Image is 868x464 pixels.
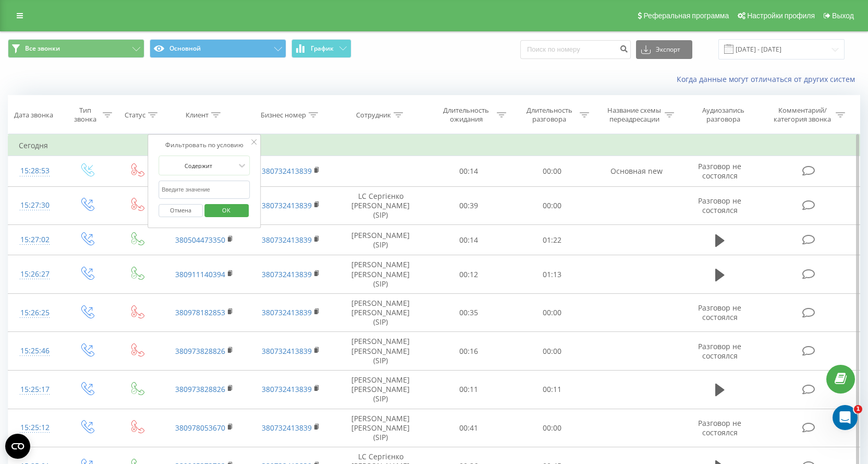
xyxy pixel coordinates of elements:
[19,341,51,361] div: 15:25:46
[175,346,225,356] a: 380973828826
[19,230,51,250] div: 15:27:02
[427,371,510,409] td: 00:11
[150,39,286,58] button: Основной
[593,156,680,186] td: Основная new
[520,40,631,59] input: Поиск по номеру
[677,74,860,84] a: Когда данные могут отличаться от других систем
[521,106,577,124] div: Длительность разговора
[175,235,225,245] a: 380504473350
[262,166,312,176] a: 380732413839
[334,371,427,409] td: [PERSON_NAME] [PERSON_NAME] (SIP)
[747,11,815,20] span: Настройки профиля
[510,225,594,255] td: 01:22
[427,255,510,294] td: 00:12
[510,186,594,225] td: 00:00
[8,39,144,58] button: Все звонки
[510,409,594,447] td: 00:00
[262,200,312,210] a: 380732413839
[175,423,225,433] a: 380978053670
[438,106,494,124] div: Длительность ожидания
[334,332,427,371] td: [PERSON_NAME] [PERSON_NAME] (SIP)
[334,225,427,255] td: [PERSON_NAME] (SIP)
[70,106,100,124] div: Тип звонка
[25,44,60,53] span: Все звонки
[204,204,249,217] button: OK
[334,409,427,447] td: [PERSON_NAME] [PERSON_NAME] (SIP)
[291,39,351,58] button: График
[262,307,312,317] a: 380732413839
[854,405,862,413] span: 1
[175,384,225,394] a: 380973828826
[510,156,594,186] td: 00:00
[606,106,662,124] div: Название схемы переадресации
[261,111,306,120] div: Бизнес номер
[427,332,510,371] td: 00:16
[262,235,312,245] a: 380732413839
[698,341,741,361] span: Разговор не состоялся
[690,106,757,124] div: Аудиозапись разговора
[186,111,209,120] div: Клиент
[19,161,51,181] div: 15:28:53
[262,423,312,433] a: 380732413839
[19,195,51,216] div: 15:27:30
[175,307,225,317] a: 380978182853
[19,264,51,284] div: 15:26:27
[158,204,203,217] button: Отмена
[334,293,427,332] td: [PERSON_NAME] [PERSON_NAME] (SIP)
[833,405,858,430] iframe: Intercom live chat
[158,181,250,199] input: Введите значение
[698,303,741,322] span: Разговор не состоялся
[8,135,860,156] td: Сегодня
[510,371,594,409] td: 00:11
[14,111,53,120] div: Дата звонка
[19,379,51,400] div: 15:25:17
[5,434,30,459] button: Open CMP widget
[427,186,510,225] td: 00:39
[772,106,833,124] div: Комментарий/категория звонка
[125,111,145,120] div: Статус
[262,346,312,356] a: 380732413839
[19,303,51,323] div: 15:26:25
[698,418,741,437] span: Разговор не состоялся
[698,161,741,181] span: Разговор не состоялся
[262,384,312,394] a: 380732413839
[175,269,225,279] a: 380911140394
[427,409,510,447] td: 00:41
[262,269,312,279] a: 380732413839
[356,111,391,120] div: Сотрудник
[212,202,241,218] span: OK
[427,225,510,255] td: 00:14
[334,255,427,294] td: [PERSON_NAME] [PERSON_NAME] (SIP)
[510,293,594,332] td: 00:00
[510,255,594,294] td: 01:13
[19,418,51,438] div: 15:25:12
[158,140,250,150] div: Фильтровать по условию
[311,45,334,52] span: График
[832,11,854,20] span: Выход
[510,332,594,371] td: 00:00
[427,156,510,186] td: 00:14
[698,196,741,215] span: Разговор не состоялся
[427,293,510,332] td: 00:35
[636,40,692,59] button: Экспорт
[334,186,427,225] td: LC Сергієнко [PERSON_NAME] (SIP)
[643,11,729,20] span: Реферальная программа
